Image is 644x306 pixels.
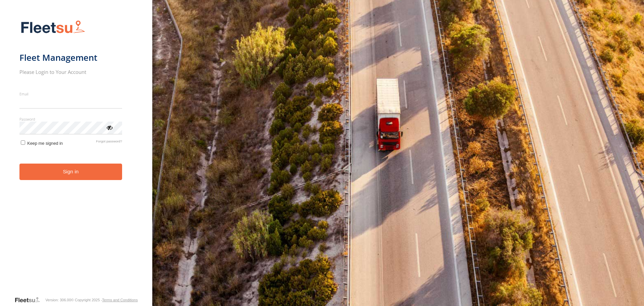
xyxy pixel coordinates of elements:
div: Version: 306.00 [45,298,71,302]
input: Keep me signed in [21,140,25,145]
a: Forgot password? [96,139,122,146]
img: Fleetsu [19,19,87,36]
span: Keep me signed in [27,141,63,146]
button: Sign in [19,164,122,180]
label: Email [19,91,122,96]
div: © Copyright 2025 - [71,298,138,302]
form: main [19,16,133,296]
a: Terms and Conditions [102,298,138,302]
h2: Please Login to Your Account [19,69,122,75]
div: ViewPassword [106,124,113,131]
label: Password [19,117,122,122]
a: Visit our Website [14,297,45,303]
h1: Fleet Management [19,52,122,63]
